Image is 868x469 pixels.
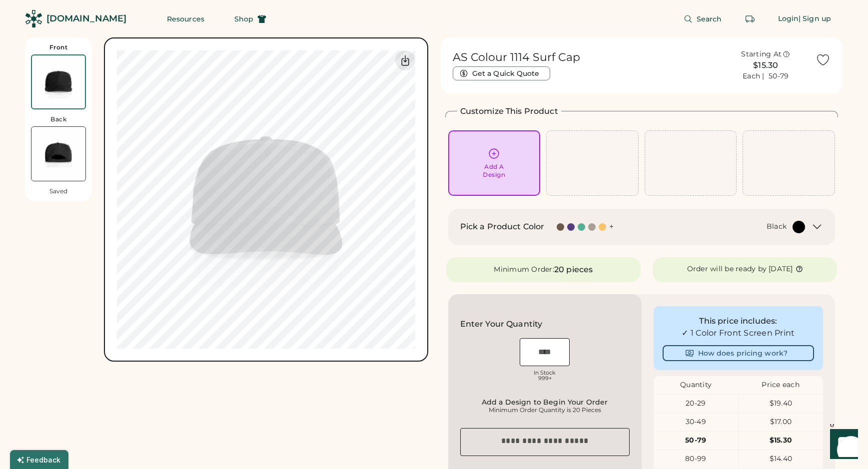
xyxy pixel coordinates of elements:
[494,265,554,275] div: Minimum Order:
[739,399,823,409] div: $19.40
[739,454,823,464] div: $14.40
[520,370,570,381] div: In Stock 999+
[25,10,42,27] img: Rendered Logo - Screens
[222,9,278,29] button: Shop
[654,380,739,390] div: Quantity
[460,221,545,233] h2: Pick a Product Color
[453,50,580,64] h1: AS Colour 1114 Surf Cap
[395,50,415,70] div: Download Front Mockup
[697,15,722,22] span: Search
[741,49,782,59] div: Starting At
[778,14,799,24] div: Login
[453,66,550,80] button: Get a Quick Quote
[609,221,614,232] div: +
[50,115,66,123] div: Back
[799,14,831,24] div: | Sign up
[155,9,216,29] button: Resources
[821,424,864,467] iframe: Front Chat
[463,398,627,406] div: Add a Design to Begin Your Order
[654,454,738,464] div: 80-99
[463,406,627,414] div: Minimum Order Quantity is 20 Pieces
[663,345,814,361] button: How does pricing work?
[49,187,67,195] div: Saved
[687,264,767,274] div: Order will be ready by
[663,315,814,327] div: This price includes:
[49,43,68,51] div: Front
[654,399,738,409] div: 20-29
[767,222,787,232] div: Black
[722,59,810,71] div: $15.30
[739,436,823,446] div: $15.30
[738,380,823,390] div: Price each
[743,71,789,81] div: Each | 50-79
[654,436,738,446] div: 50-79
[663,327,814,339] div: ✓ 1 Color Front Screen Print
[32,55,85,108] img: AS Colour 1114 Black Front Thumbnail
[234,15,253,22] span: Shop
[483,163,505,179] div: Add A Design
[739,417,823,427] div: $17.00
[46,12,126,25] div: [DOMAIN_NAME]
[740,9,760,29] button: Retrieve an order
[769,264,793,274] div: [DATE]
[460,318,543,330] h2: Enter Your Quantity
[460,105,558,117] h2: Customize This Product
[672,9,734,29] button: Search
[654,417,738,427] div: 30-49
[31,127,85,181] img: AS Colour 1114 Black Back Thumbnail
[554,264,593,276] div: 20 pieces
